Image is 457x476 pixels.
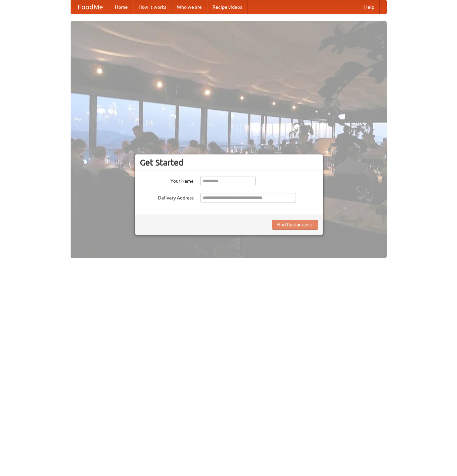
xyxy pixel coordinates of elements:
[359,0,380,14] a: Help
[140,193,194,201] label: Delivery Address
[207,0,247,14] a: Recipe videos
[172,0,207,14] a: Who we are
[140,176,194,184] label: Your Name
[71,0,110,14] a: FoodMe
[272,220,318,230] button: Find Restaurants!
[133,0,172,14] a: How it works
[110,0,133,14] a: Home
[140,157,318,168] h3: Get Started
